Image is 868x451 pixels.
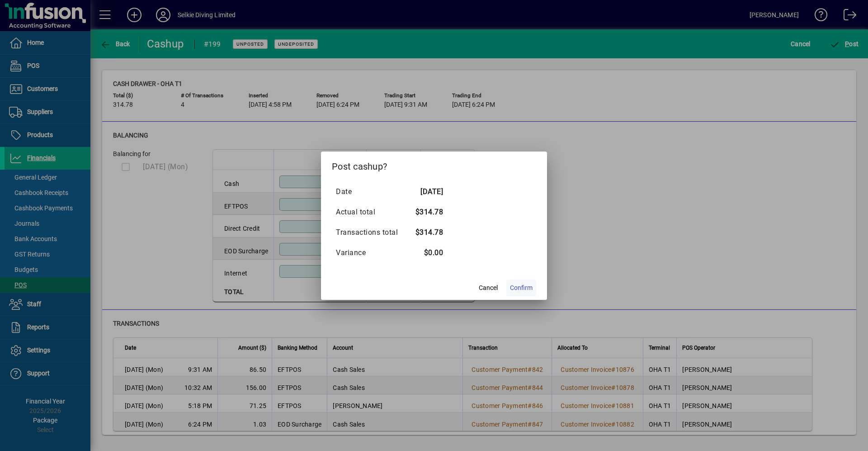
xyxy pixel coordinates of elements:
td: Date [335,182,407,202]
button: Confirm [506,280,536,296]
span: Cancel [479,283,498,293]
h2: Post cashup? [321,152,547,178]
td: Variance [335,243,407,263]
span: Confirm [510,283,533,293]
td: [DATE] [407,182,443,202]
td: $0.00 [407,243,443,263]
td: $314.78 [407,223,443,243]
td: $314.78 [407,202,443,223]
button: Cancel [474,280,503,296]
td: Transactions total [335,223,407,243]
td: Actual total [335,202,407,223]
